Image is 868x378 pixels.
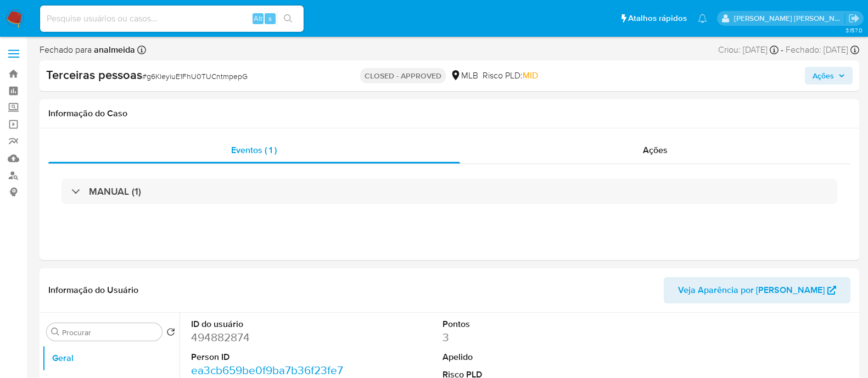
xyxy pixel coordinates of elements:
span: Atalhos rápidos [628,13,687,24]
dd: 494882874 [191,330,348,345]
dt: Pontos [443,318,600,330]
input: Pesquise usuários ou casos... [40,12,304,26]
button: Ações [805,67,853,84]
span: Ações [643,144,668,156]
span: Ações [813,67,834,84]
div: Criou: [DATE] [718,44,779,56]
span: # g6KleyiuE1FhU0TUCntmpepG [142,71,248,82]
span: - [781,44,783,56]
button: Veja Aparência por [PERSON_NAME] [664,277,850,303]
span: s [268,13,272,24]
span: Alt [254,13,262,24]
div: MANUAL (1) [61,179,837,204]
a: Sair [848,13,860,24]
p: CLOSED - APPROVED [360,68,446,83]
dt: Person ID [191,351,348,363]
dt: Apelido [443,351,600,363]
div: MLB [450,70,478,82]
p: anna.almeida@mercadopago.com.br [734,13,845,24]
a: Notificações [698,14,707,23]
span: MID [523,69,538,82]
h1: Informação do Caso [48,108,850,119]
button: search-icon [277,11,299,26]
input: Procurar [62,328,158,337]
dt: ID do usuário [191,318,348,330]
button: Retornar ao pedido padrão [166,328,175,340]
dd: 3 [443,330,600,345]
h3: MANUAL (1) [89,185,141,198]
span: Risco PLD: [483,70,538,82]
span: Veja Aparência por [PERSON_NAME] [678,277,825,303]
b: analmeida [92,43,135,56]
div: Fechado: [DATE] [786,44,859,56]
button: Procurar [51,328,60,336]
span: Fechado para [40,44,135,56]
button: Geral [42,345,180,371]
b: Terceiras pessoas [46,66,142,83]
span: Eventos ( 1 ) [231,144,277,156]
h1: Informação do Usuário [48,285,138,296]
